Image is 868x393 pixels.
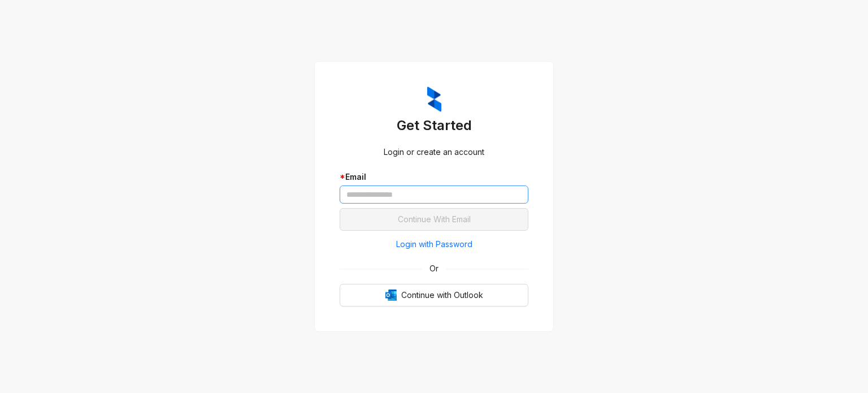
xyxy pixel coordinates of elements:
button: Continue With Email [340,208,528,231]
button: OutlookContinue with Outlook [340,284,528,306]
img: ZumaIcon [427,87,441,113]
div: Email [340,171,528,183]
span: Continue with Outlook [401,289,483,301]
span: Or [422,262,446,275]
div: Login or create an account [340,146,528,158]
img: Outlook [385,290,397,301]
span: Login with Password [396,238,472,251]
h3: Get Started [340,116,528,135]
button: Login with Password [340,235,528,253]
